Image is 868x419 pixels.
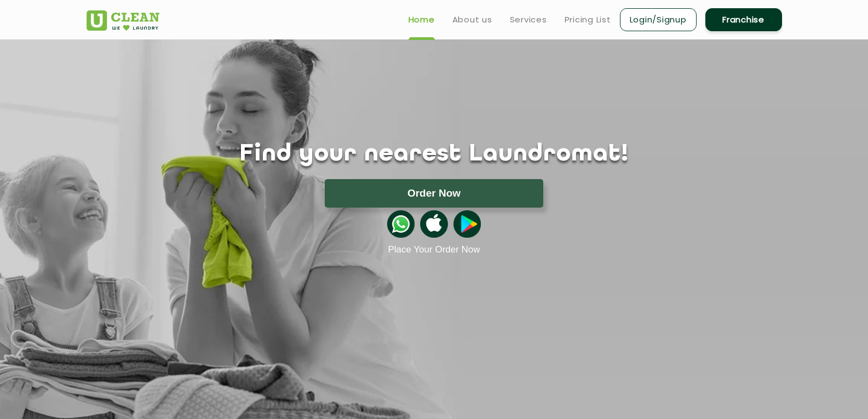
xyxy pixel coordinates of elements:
a: Services [510,13,547,26]
h1: Find your nearest Laundromat! [78,141,790,168]
a: Franchise [705,8,782,31]
img: apple-icon.png [420,210,447,238]
img: whatsappicon.png [387,210,415,238]
img: playstoreicon.png [453,210,481,238]
img: UClean Laundry and Dry Cleaning [87,10,159,31]
a: Pricing List [565,13,611,26]
a: Place Your Order Now [388,244,480,255]
a: Home [409,13,435,26]
a: About us [452,13,492,26]
a: Login/Signup [620,8,697,31]
button: Order Now [325,179,543,208]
